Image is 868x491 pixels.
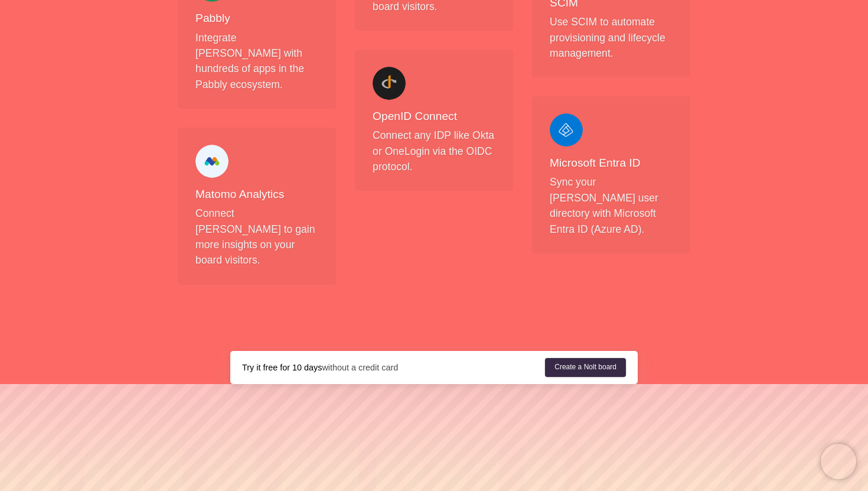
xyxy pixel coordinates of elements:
h4: Pabbly [195,11,318,26]
p: Sync your [PERSON_NAME] user directory with Microsoft Entra ID (Azure AD). [550,174,673,237]
h4: Matomo Analytics [195,187,318,202]
p: Use SCIM to automate provisioning and lifecycle management. [550,14,673,61]
p: Integrate [PERSON_NAME] with hundreds of apps in the Pabbly ecosystem. [195,30,318,93]
strong: Try it free for 10 days [242,363,322,372]
div: without a credit card [242,362,545,373]
iframe: Chatra live chat [821,444,856,479]
h4: Microsoft Entra ID [550,156,673,171]
h4: OpenID Connect [373,109,495,124]
p: Connect [PERSON_NAME] to gain more insights on your board visitors. [195,206,318,268]
a: Create a Nolt board [545,358,626,377]
p: Connect any IDP like Okta or OneLogin via the OIDC protocol. [373,128,495,174]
